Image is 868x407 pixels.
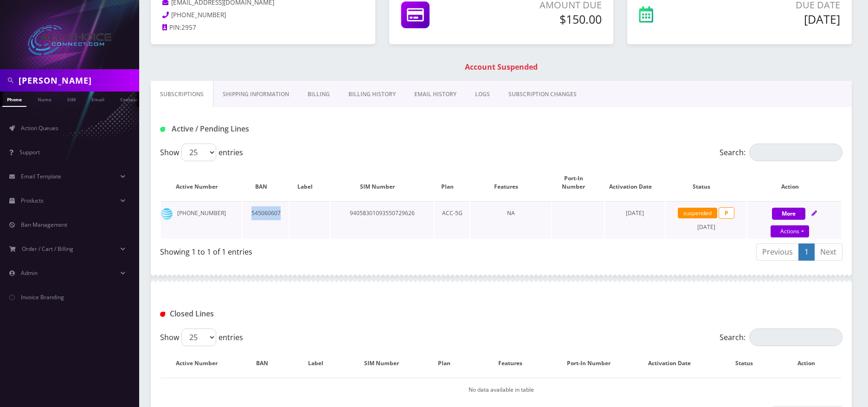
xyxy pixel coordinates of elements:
button: More [772,208,805,220]
a: Subscriptions [151,81,213,108]
a: LOGS [466,81,499,108]
span: P [719,207,734,219]
td: ACC-5G [435,201,469,239]
h5: $150.00 [490,12,602,26]
th: Plan: activate to sort column ascending [435,165,469,200]
th: SIM Number: activate to sort column ascending [330,165,434,200]
a: Next [814,243,842,261]
span: Admin [21,269,38,277]
h1: Account Suspended [153,63,849,72]
span: Action Queues [21,124,58,132]
span: Email Template [21,172,61,180]
h5: [DATE] [711,12,840,26]
a: Company [116,92,147,106]
span: Invoice Branding [21,293,64,301]
label: Show entries [160,144,243,161]
th: BAN: activate to sort column ascending [243,350,291,377]
a: Shipping Information [213,81,298,108]
img: at&t.png [161,208,173,220]
span: Order / Cart / Billing [22,245,73,253]
a: SUBSCRIPTION CHANGES [499,81,586,108]
span: Ban Management [21,221,67,229]
th: Port-In Number: activate to sort column ascending [556,350,630,377]
h1: Active / Pending Lines [160,125,378,133]
th: Action : activate to sort column ascending [780,350,842,377]
label: Show entries [160,328,243,346]
input: Search in Company [19,72,137,89]
a: EMAIL HISTORY [405,81,466,108]
th: Status: activate to sort column ascending [666,165,746,200]
img: Closed Lines [160,312,165,317]
th: Plan: activate to sort column ascending [424,350,474,377]
label: Search: [720,144,842,161]
th: Features: activate to sort column ascending [475,350,555,377]
img: Active / Pending Lines [160,127,165,132]
th: Port-In Number: activate to sort column ascending [552,165,604,200]
input: Search: [749,144,842,161]
td: No data available in table [161,378,842,401]
td: 94058301093550729626 [330,201,434,239]
th: Label: activate to sort column ascending [290,165,329,200]
a: Billing [298,81,339,108]
span: [PHONE_NUMBER] [171,11,226,19]
th: Active Number: activate to sort column ascending [161,165,242,200]
a: Previous [756,243,799,261]
label: Search: [720,328,842,346]
th: Label: activate to sort column ascending [292,350,348,377]
th: Features: activate to sort column ascending [470,165,551,200]
th: Activation Date: activate to sort column ascending [631,350,717,377]
a: Email [87,92,109,106]
a: 1 [798,243,815,261]
span: suspended [678,208,717,218]
td: NA [470,201,551,239]
img: All Choice Connect [28,25,111,55]
a: Phone [2,92,26,107]
span: [DATE] [626,209,644,217]
th: Activation Date: activate to sort column ascending [605,165,665,200]
span: Products [21,197,44,204]
input: Search: [749,328,842,346]
select: Showentries [181,328,216,346]
th: Active Number: activate to sort column descending [161,350,242,377]
td: [PHONE_NUMBER] [161,201,242,239]
td: 545060607 [243,201,289,239]
a: Actions [771,225,809,237]
th: SIM Number: activate to sort column ascending [349,350,424,377]
th: BAN: activate to sort column ascending [243,165,289,200]
span: 2957 [181,23,196,32]
div: Showing 1 to 1 of 1 entries [160,243,495,257]
a: PIN: [162,23,181,33]
a: SIM [63,92,80,106]
th: Status: activate to sort column ascending [718,350,779,377]
span: Support [19,148,40,156]
a: Billing History [339,81,405,108]
h1: Closed Lines [160,309,378,318]
th: Action: activate to sort column ascending [747,165,842,200]
select: Showentries [181,144,216,161]
td: [DATE] [666,201,746,239]
a: Name [33,92,56,106]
